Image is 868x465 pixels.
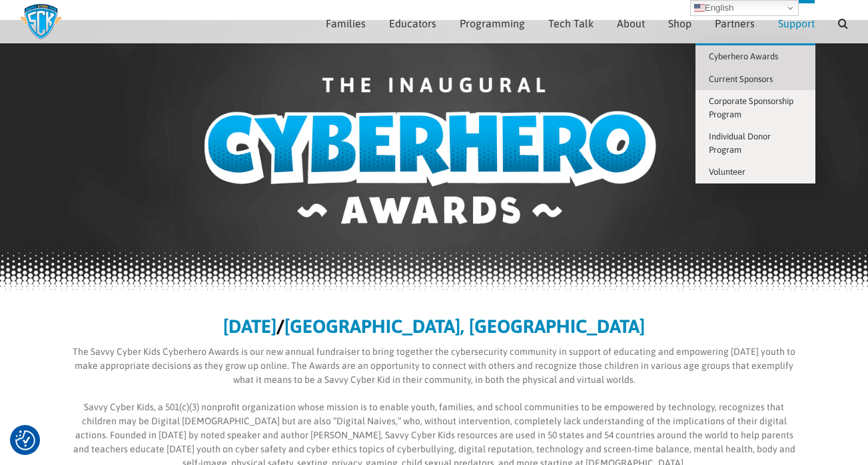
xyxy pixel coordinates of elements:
span: Shop [668,18,691,29]
span: Current Sponsors [709,74,773,84]
img: Revisit consent button [15,430,35,450]
b: / [276,316,284,337]
span: Educators [389,18,436,29]
span: Individual Donor Program [709,131,771,155]
b: [GEOGRAPHIC_DATA], [GEOGRAPHIC_DATA] [284,316,645,337]
span: Corporate Sponsorship Program [709,96,793,119]
span: Cyberhero Awards [709,51,778,61]
a: Individual Donor Program [695,125,815,161]
a: Corporate Sponsorship Program [695,90,815,125]
span: Volunteer [709,167,745,177]
span: Partners [715,18,755,29]
img: Savvy Cyber Kids Logo [20,3,62,40]
span: Support [778,18,815,29]
span: Families [326,18,366,29]
p: The Savvy Cyber Kids Cyberhero Awards is our new annual fundraiser to bring together the cybersec... [68,345,801,387]
span: About [617,18,645,29]
img: en [694,3,705,13]
button: Consent Preferences [15,430,35,450]
b: [DATE] [223,316,276,337]
a: Cyberhero Awards [695,45,815,68]
a: Current Sponsors [695,68,815,91]
a: Volunteer [695,161,815,183]
span: Programming [460,18,525,29]
span: Tech Talk [548,18,594,29]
